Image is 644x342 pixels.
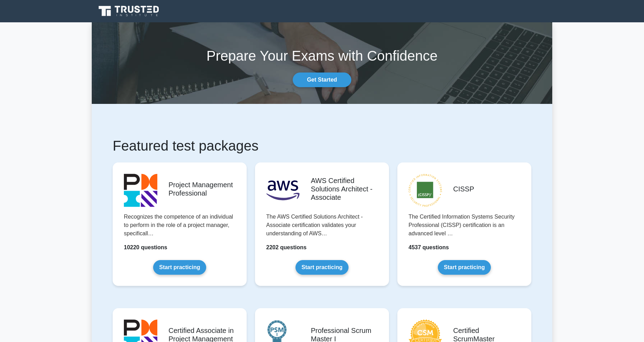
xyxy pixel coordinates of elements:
[295,260,348,275] a: Start practicing
[293,73,351,87] a: Get Started
[153,260,206,275] a: Start practicing
[113,137,531,154] h1: Featured test packages
[438,260,491,275] a: Start practicing
[92,47,552,64] h1: Prepare Your Exams with Confidence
